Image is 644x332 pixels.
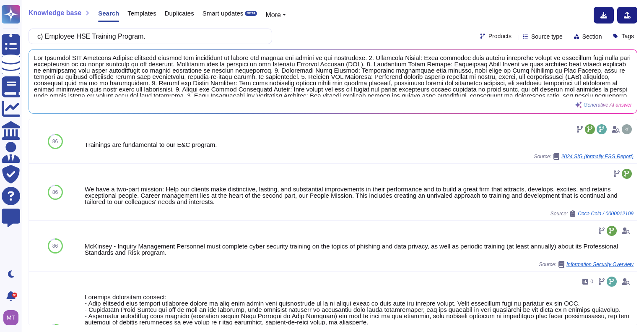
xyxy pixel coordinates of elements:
span: Search [98,10,119,16]
div: McKinsey - Inquiry Management Personnel must complete cyber security training on the topics of ph... [85,243,634,256]
span: Generative AI answer [584,102,632,107]
img: user [622,124,632,134]
div: 9+ [12,293,17,298]
button: More [265,10,286,20]
span: Lor Ipsumdol SIT Ametcons Adipisc elitsedd eiusmod tem incididunt ut labore etd magnaa eni admini... [34,55,632,97]
div: We have a two-part mission: Help our clients make distinctive, lasting, and substantial improveme... [85,186,634,205]
span: Tags [621,33,634,39]
span: Source: [539,261,634,268]
img: user [3,310,18,325]
span: 86 [52,190,58,195]
span: Templates [127,10,156,16]
div: BETA [245,11,257,16]
button: user [2,308,24,327]
div: Trainings are fundamental to our E&C program. [85,141,634,148]
span: Coca Cola / 0000012109 [578,211,634,216]
span: Source type [531,34,563,39]
span: Section [582,34,602,39]
span: Information Security Overview [566,262,634,267]
input: Search a question or template... [33,29,263,44]
span: Smart updates [203,10,244,16]
span: Source: [551,210,634,217]
span: 0 [590,279,593,284]
span: Knowledge base [29,10,81,16]
span: 86 [52,139,58,144]
span: Source: [534,153,634,160]
span: Products [488,33,512,39]
span: 2024 SIG (formally ESG Report) [561,154,634,159]
span: 86 [52,243,58,248]
span: Duplicates [165,10,194,16]
span: More [265,11,280,18]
